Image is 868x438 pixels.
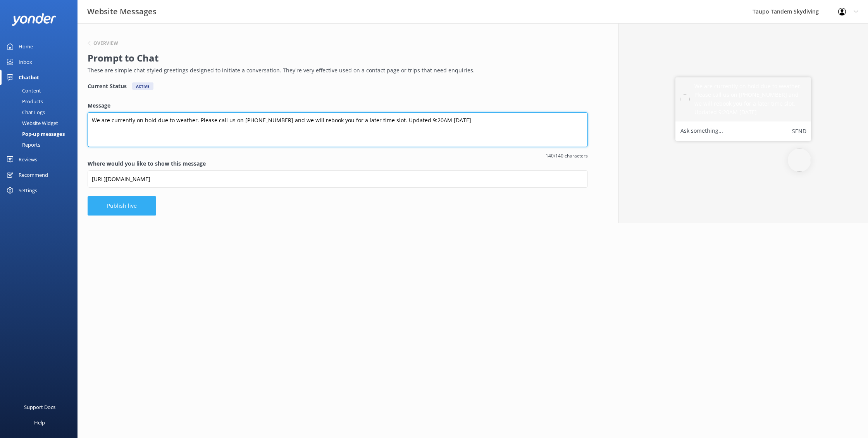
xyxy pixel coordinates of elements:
input: https://www.example.com/page [88,170,588,188]
div: Reviews [19,152,37,167]
div: Help [34,415,45,430]
div: Inbox [19,54,32,70]
label: Ask something... [680,126,723,136]
div: Settings [19,183,37,198]
div: Reports [5,139,40,150]
button: Overview [88,41,118,46]
label: Message [88,101,588,110]
a: Chat Logs [5,107,77,118]
div: Products [5,96,43,107]
a: Reports [5,139,77,150]
div: Recommend [19,167,48,183]
label: Where would you like to show this message [88,159,588,168]
button: Publish live [88,196,156,216]
div: Active [132,82,153,90]
div: Chatbot [19,70,39,85]
span: 140/140 characters [88,152,588,159]
h5: We are currently on hold due to weather. Please call us on [PHONE_NUMBER] and we will rebook you ... [694,82,806,117]
h6: Overview [93,41,118,46]
p: These are simple chat-styled greetings designed to initiate a conversation. They're very effectiv... [88,66,584,75]
h4: Current Status [88,82,127,90]
button: Send [792,126,806,136]
h3: Website Messages [87,5,157,18]
div: Website Widget [5,118,58,128]
h2: Prompt to Chat [88,51,584,65]
div: Chat Logs [5,107,45,118]
a: Website Widget [5,118,77,128]
div: Home [19,39,33,54]
a: Pop-up messages [5,128,77,139]
a: Products [5,96,77,107]
div: Content [5,85,41,96]
img: yonder-white-logo.png [12,13,56,26]
div: Pop-up messages [5,128,65,139]
textarea: We are currently on hold due to weather. Please call us on [PHONE_NUMBER] and we will rebook you ... [88,112,588,147]
div: Support Docs [24,399,55,415]
a: Content [5,85,77,96]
